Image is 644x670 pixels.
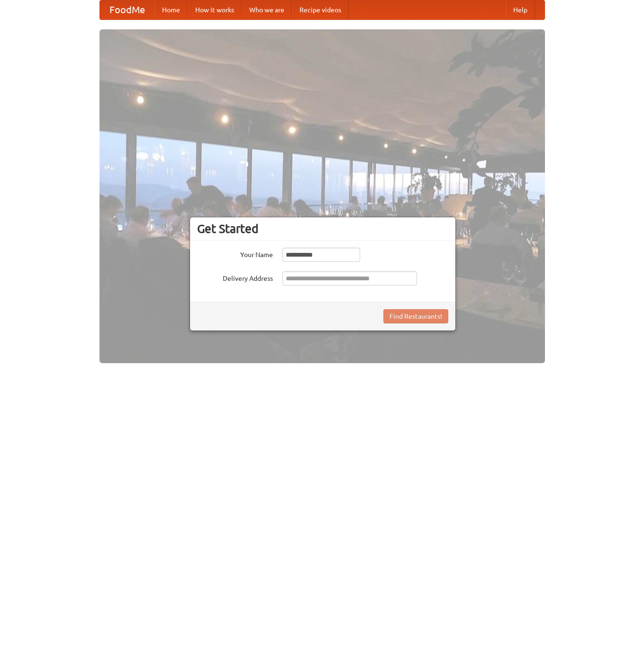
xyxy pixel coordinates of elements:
[506,0,535,19] a: Help
[154,0,188,19] a: Home
[197,248,273,259] label: Your Name
[242,0,292,19] a: Who we are
[188,0,242,19] a: How it works
[292,0,349,19] a: Recipe videos
[383,309,448,323] button: Find Restaurants!
[197,271,273,283] label: Delivery Address
[100,0,154,19] a: FoodMe
[197,222,448,236] h3: Get Started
